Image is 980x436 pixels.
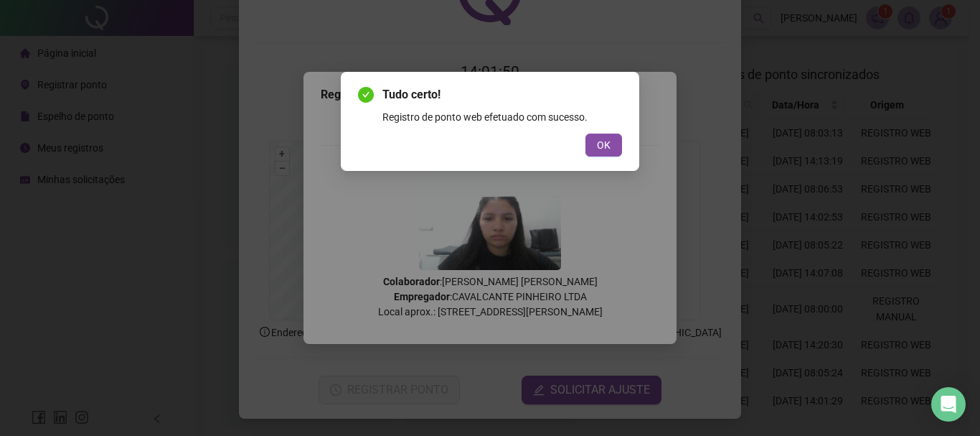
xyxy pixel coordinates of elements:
[382,86,622,103] span: Tudo certo!
[358,87,374,103] span: check-circle
[597,137,611,153] span: OK
[931,387,966,422] div: Open Intercom Messenger
[382,109,622,125] div: Registro de ponto web efetuado com sucesso.
[585,134,622,157] button: OK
